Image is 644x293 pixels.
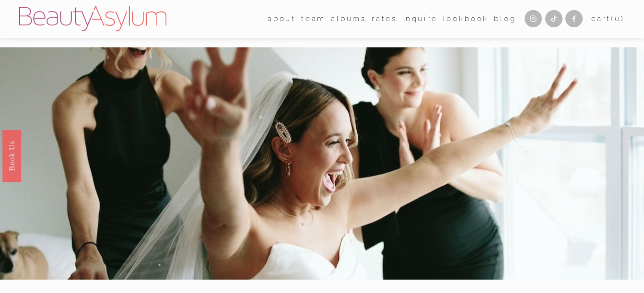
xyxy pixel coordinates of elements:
a: TikTok [545,10,562,27]
a: folder dropdown [268,11,296,26]
a: Inquire [402,11,438,26]
a: Rates [372,11,397,26]
a: Book Us [2,130,21,182]
img: Beauty Asylum | Bridal Hair &amp; Makeup Charlotte &amp; Atlanta [19,6,166,31]
a: Facebook [565,10,583,27]
a: 0 items in cart [591,12,625,26]
a: Lookbook [443,11,489,26]
span: about [268,12,296,26]
a: albums [331,11,366,26]
a: folder dropdown [301,11,326,26]
span: 0 [615,14,621,23]
span: team [301,12,326,26]
a: Instagram [525,10,542,27]
span: ( ) [611,14,625,23]
a: Blog [494,11,516,26]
